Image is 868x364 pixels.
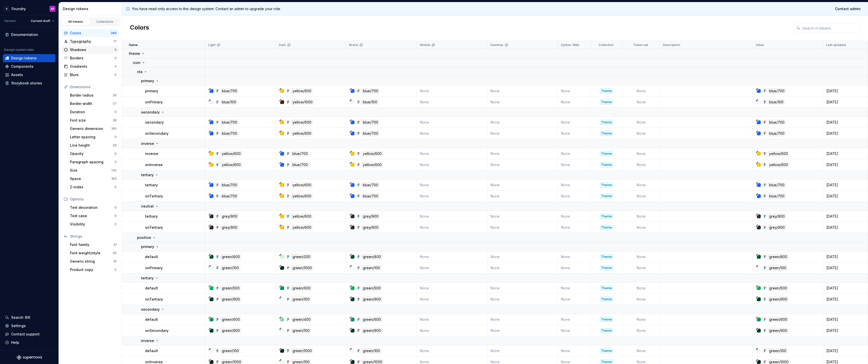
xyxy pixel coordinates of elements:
div: green/500 [768,285,788,291]
div: blue/700 [291,151,309,156]
td: None [623,251,660,262]
div: green/200 [291,254,312,260]
div: yellow/600 [768,162,789,168]
td: None [487,283,558,294]
a: Blurs0 [62,71,119,79]
td: None [487,251,558,262]
td: None [558,222,591,233]
div: 0 [115,152,117,156]
td: None [487,179,558,191]
td: None [487,211,558,222]
div: green/900 [221,297,241,302]
div: yellow/600 [291,214,313,219]
div: green/900 [768,297,789,302]
td: None [487,97,558,108]
div: yellow/600 [291,88,313,94]
td: None [417,179,487,191]
div: 0 [115,268,117,272]
a: Documentation [3,31,56,39]
div: Line height [70,143,113,148]
div: Font weight/style [70,251,113,256]
div: Settings [11,323,26,328]
div: yellow/600 [221,162,242,168]
div: green/600 [221,317,241,322]
td: None [623,128,660,139]
div: Theme [600,214,613,219]
p: onPrimary [145,265,163,270]
a: Space183 [68,175,119,183]
div: 0 [115,206,117,210]
p: secondary [141,110,160,115]
div: Theme [600,131,613,136]
td: None [487,128,558,139]
div: green/1000 [291,265,313,271]
div: Product copy [70,267,115,272]
a: Borders0 [62,54,119,62]
td: None [417,97,487,108]
div: Components [11,64,34,69]
div: blue/700 [362,131,379,136]
div: blue/700 [768,182,786,188]
div: 0 [115,110,117,114]
div: Gradients [70,64,115,69]
div: [DATE] [823,100,867,105]
td: None [558,148,591,159]
div: green/600 [291,285,312,291]
span: Current draft [31,19,50,23]
td: None [487,191,558,202]
div: Text decoration [70,205,115,210]
a: Font size39 [68,116,119,124]
p: neutral [141,204,154,209]
a: Text case0 [68,212,119,220]
div: Opacity [70,151,115,156]
td: None [623,211,660,222]
td: None [558,159,591,170]
td: None [417,294,487,305]
div: Generic dimension [70,126,111,131]
div: Theme [600,88,613,94]
div: [DATE] [823,254,867,259]
div: Letter spacing [70,134,115,140]
div: 0 [115,135,117,139]
input: Search in tokens... [800,24,860,33]
div: green/800 [221,254,241,260]
div: Borders [70,56,115,61]
a: Assets [3,71,56,79]
p: Collection [599,43,614,47]
a: Colors389 [62,29,119,37]
p: tertiary [141,172,154,177]
td: None [623,262,660,274]
p: tertiary [141,276,154,281]
td: None [623,294,660,305]
p: secondary [145,120,164,125]
div: Colors [70,31,111,36]
p: tertiary [145,214,158,219]
div: 0 [115,73,117,77]
a: Duration0 [68,108,119,116]
div: blue/100 [768,99,785,105]
div: Paragraph spacing [70,160,115,165]
div: blue/100 [221,99,237,105]
div: yellow/600 [221,151,242,156]
div: [DATE] [823,225,867,230]
div: blue/700 [362,182,379,188]
p: Token set [633,43,648,47]
a: Contact admin [832,4,864,13]
div: yellow/600 [291,193,313,199]
p: Brand [349,43,358,47]
td: None [417,251,487,262]
td: None [417,159,487,170]
a: Generic dimension160 [68,125,119,133]
td: None [487,148,558,159]
td: None [623,179,660,191]
div: Theme [600,225,613,230]
td: None [558,179,591,191]
div: 37 [113,102,117,106]
a: Z-index0 [68,183,119,191]
div: 2 [115,64,117,69]
div: green/100 [221,265,240,271]
div: green/600 [768,317,789,322]
button: Current draft [29,17,57,25]
div: Size [70,168,111,173]
div: Design tokens [63,6,120,11]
